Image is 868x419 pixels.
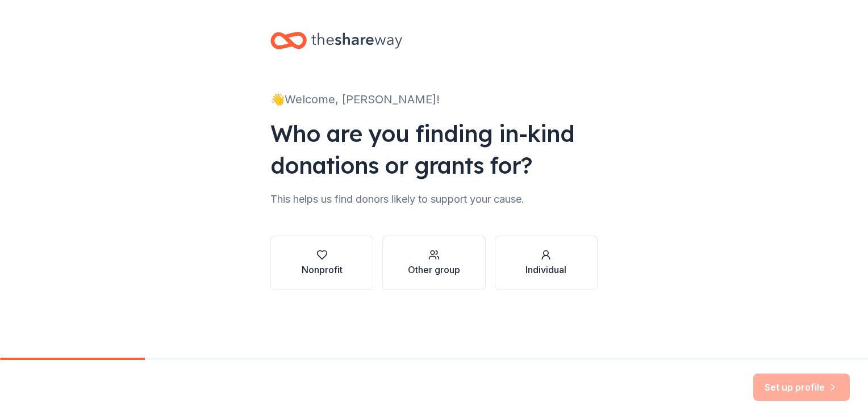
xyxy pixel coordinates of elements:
button: Individual [495,236,598,290]
div: Who are you finding in-kind donations or grants for? [270,118,598,181]
div: Individual [525,263,566,276]
div: 👋 Welcome, [PERSON_NAME]! [270,90,598,108]
div: Other group [408,263,460,276]
button: Other group [382,236,485,290]
button: Nonprofit [270,236,373,290]
div: This helps us find donors likely to support your cause. [270,190,598,208]
div: Nonprofit [302,263,343,276]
